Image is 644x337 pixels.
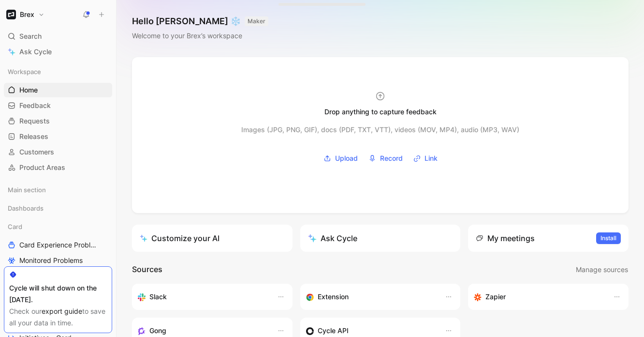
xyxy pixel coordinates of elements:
div: Welcome to your Brex’s workspace [132,30,268,42]
div: Dashboards [4,201,112,215]
span: Upload [335,153,358,164]
div: Main section [4,183,112,200]
div: Search [4,29,112,44]
button: Manage sources [575,263,629,276]
span: Home [19,85,38,95]
a: Card Experience Problems [4,238,112,252]
span: Card Experience Problems [19,240,99,250]
h3: Gong [149,325,166,337]
div: Main section [4,183,112,197]
span: Ask Cycle [19,46,52,58]
a: Releases [4,129,112,144]
a: Feedback [4,98,112,113]
div: Drop anything to capture feedback [324,106,437,118]
span: Main section [8,185,46,195]
div: Customize your AI [140,232,220,244]
button: Record [365,151,406,166]
div: Capture feedback from thousands of sources with Zapier (survey results, recordings, sheets, etc). [474,291,603,303]
a: Customers [4,145,112,159]
span: Install [600,233,616,243]
span: Workspace [8,67,41,77]
span: Monitored Problems [19,256,83,265]
span: Dashboards [8,203,44,213]
div: Sync customers & send feedback from custom sources. Get inspired by our favorite use case [306,325,436,337]
div: Card [4,219,112,234]
div: Images (JPG, PNG, GIF), docs (PDF, TXT, VTT), videos (MOV, MP4), audio (MP3, WAV) [241,124,519,136]
h3: Slack [149,291,167,303]
div: Sync your customers, send feedback and get updates in Slack [138,291,267,303]
span: Requests [19,116,50,126]
a: Customize your AI [132,225,293,252]
span: Customers [19,147,54,157]
span: Card [8,222,22,231]
a: Ask Cycle [4,45,112,59]
h1: Hello [PERSON_NAME] ❄️ [132,15,268,27]
h2: Sources [132,263,162,276]
button: Ask Cycle [300,225,461,252]
button: BrexBrex [4,8,47,21]
div: Ask Cycle [308,232,357,244]
a: Home [4,83,112,97]
div: Workspace [4,64,112,79]
img: Brex [6,10,16,19]
h3: Zapier [485,291,506,303]
div: Dashboards [4,201,112,218]
a: Monitored Problems [4,253,112,268]
span: Product Areas [19,163,65,172]
a: export guide [42,307,82,315]
button: Install [596,232,621,244]
button: Upload [320,151,361,166]
span: Releases [19,132,48,141]
div: Cycle will shut down on the [DATE]. [9,282,107,306]
span: Manage sources [576,264,628,276]
h3: Extension [318,291,349,303]
h1: Brex [20,10,34,19]
button: MAKER [245,16,268,26]
button: Link [410,151,441,166]
span: Record [380,153,403,164]
div: Capture feedback from your incoming calls [138,325,267,337]
h3: Cycle API [318,325,349,337]
span: Link [424,153,438,164]
a: Product Areas [4,160,112,175]
div: Check our to save all your data in time. [9,306,107,329]
div: Capture feedback from anywhere on the web [306,291,436,303]
a: Requests [4,114,112,128]
div: My meetings [476,232,535,244]
span: Search [19,31,42,42]
span: Feedback [19,101,51,110]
